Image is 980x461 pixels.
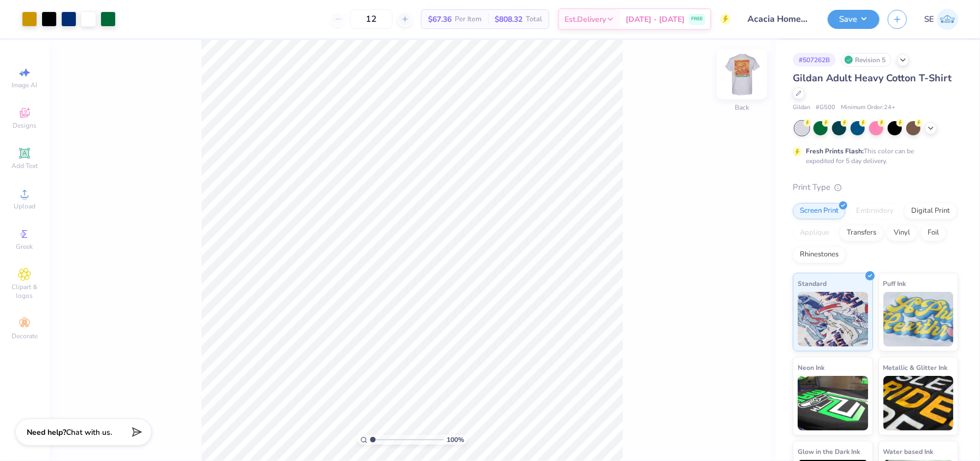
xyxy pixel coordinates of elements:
[798,446,860,457] span: Glow in the Dark Ink
[883,376,954,430] img: Metallic & Glitter Ink
[937,9,958,30] img: Shirley Evaleen B
[798,362,824,373] span: Neon Ink
[14,202,35,211] span: Upload
[691,15,703,23] span: FREE
[11,332,38,340] span: Decorate
[495,14,522,25] span: $808.32
[840,225,883,241] div: Transfers
[11,161,38,170] span: Add Text
[798,376,868,430] img: Neon Ink
[883,278,906,289] span: Puff Ink
[793,225,836,241] div: Applique
[816,103,835,112] span: # G500
[447,435,464,445] span: 100 %
[883,446,934,457] span: Water based Ink
[12,81,38,89] span: Image AI
[798,292,868,346] img: Standard
[793,71,952,85] span: Gildan Adult Heavy Cotton T-Shirt
[793,203,846,219] div: Screen Print
[904,203,957,219] div: Digital Print
[841,103,895,112] span: Minimum Order: 24 +
[806,147,864,155] strong: Fresh Prints Flash:
[793,53,836,67] div: # 507262B
[735,103,749,113] div: Back
[455,14,482,25] span: Per Item
[841,53,892,67] div: Revision 5
[793,247,846,263] div: Rhinestones
[27,427,66,438] strong: Need help?
[565,14,606,25] span: Est. Delivery
[739,8,819,30] input: Untitled Design
[13,121,37,130] span: Designs
[526,14,542,25] span: Total
[924,9,958,30] a: SE
[806,146,940,166] div: This color can be expedited for 5 day delivery.
[5,283,44,300] span: Clipart & logos
[793,103,810,112] span: Gildan
[793,181,958,194] div: Print Type
[887,225,917,241] div: Vinyl
[883,292,954,346] img: Puff Ink
[720,52,764,96] img: Back
[828,10,880,29] button: Save
[350,9,393,29] input: – –
[920,225,946,241] div: Foil
[798,278,827,289] span: Standard
[16,242,33,251] span: Greek
[883,362,948,373] span: Metallic & Glitter Ink
[626,14,685,25] span: [DATE] - [DATE]
[66,427,112,438] span: Chat with us.
[849,203,901,219] div: Embroidery
[428,14,452,25] span: $67.36
[924,13,934,26] span: SE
